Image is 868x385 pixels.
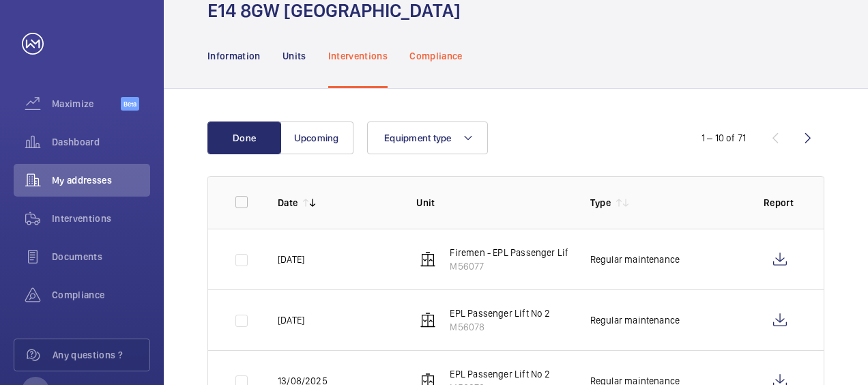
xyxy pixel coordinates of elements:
[207,122,281,154] button: Done
[590,313,680,327] p: Regular maintenance
[52,288,150,302] span: Compliance
[52,97,121,111] span: Maximize
[52,173,150,187] span: My addresses
[701,131,746,145] div: 1 – 10 of 71
[52,135,150,149] span: Dashboard
[420,312,436,328] img: elevator.svg
[450,246,591,259] p: Firemen - EPL Passenger Lift No 1
[367,122,488,154] button: Equipment type
[280,122,353,154] button: Upcoming
[450,367,550,381] p: EPL Passenger Lift No 2
[764,196,796,210] p: Report
[420,251,436,268] img: elevator.svg
[590,253,680,266] p: Regular maintenance
[450,306,550,320] p: EPL Passenger Lift No 2
[450,320,550,334] p: M56078
[409,49,463,63] p: Compliance
[278,313,304,327] p: [DATE]
[384,132,452,143] span: Equipment type
[283,49,306,63] p: Units
[207,49,261,63] p: Information
[278,196,298,210] p: Date
[52,212,150,225] span: Interventions
[278,253,304,266] p: [DATE]
[590,196,611,210] p: Type
[52,250,150,263] span: Documents
[121,97,139,111] span: Beta
[416,196,568,210] p: Unit
[328,49,388,63] p: Interventions
[450,259,591,273] p: M56077
[53,348,149,362] span: Any questions ?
